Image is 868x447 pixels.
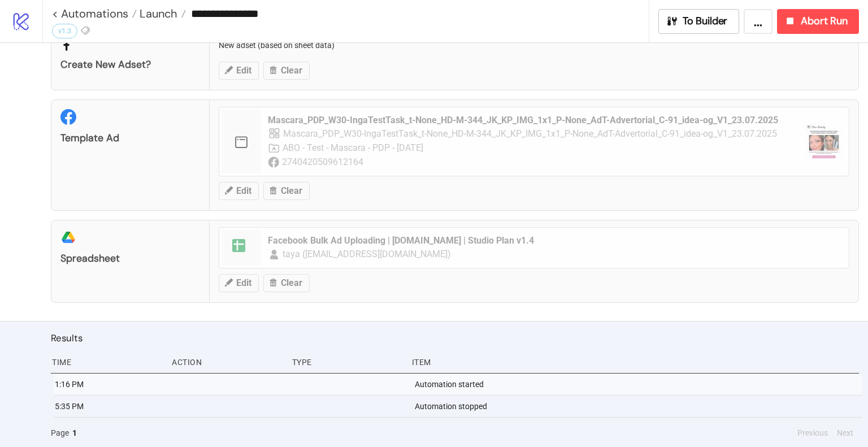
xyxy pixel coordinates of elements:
span: Abort Run [801,15,848,28]
span: To Builder [683,15,728,28]
div: 1:16 PM [54,374,166,395]
button: Previous [794,427,831,439]
button: 1 [69,427,80,439]
a: < Automations [52,8,137,19]
span: Launch [137,6,177,21]
div: Automation stopped [414,396,862,417]
span: Page [51,427,69,439]
button: To Builder [658,9,740,34]
div: v1.3 [52,24,77,38]
button: ... [744,9,772,34]
div: 5:35 PM [54,396,166,417]
h2: Results [51,331,859,345]
div: Automation started [414,374,862,395]
div: Time [51,351,163,373]
button: Abort Run [777,9,859,34]
div: Action [171,351,283,373]
div: Type [291,351,403,373]
div: Item [411,351,859,373]
a: Launch [137,8,186,19]
button: Next [834,427,857,439]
